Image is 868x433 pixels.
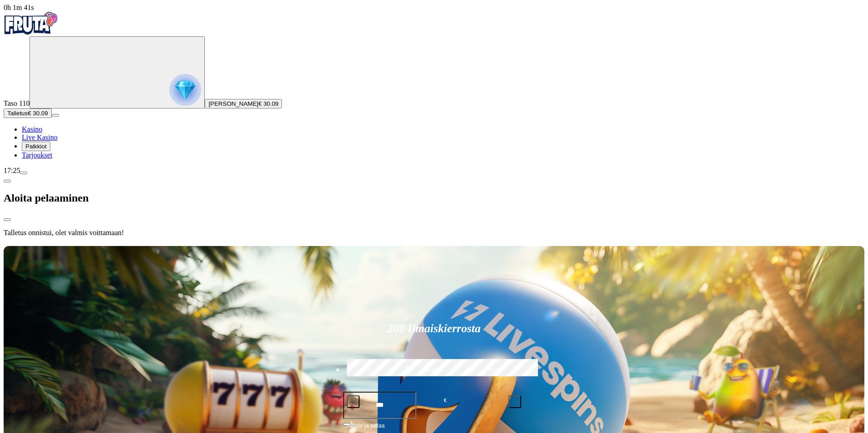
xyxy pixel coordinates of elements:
a: Tarjoukset [22,151,52,159]
span: € [350,420,353,425]
button: Palkkiot [22,142,50,151]
span: € 30.09 [28,110,48,117]
span: Taso 110 [4,99,30,107]
button: Talletusplus icon€ 30.09 [4,108,52,118]
p: Talletus onnistui, olet valmis voittamaan! [4,229,864,237]
button: plus icon [508,395,521,408]
nav: Main menu [4,125,864,159]
a: Fruta [4,28,58,36]
button: menu [20,172,27,174]
a: Live Kasino [22,133,58,141]
h2: Aloita pelaaminen [4,192,864,204]
button: [PERSON_NAME]€ 30.09 [205,99,282,108]
button: chevron-left icon [4,180,11,182]
span: [PERSON_NAME] [208,100,258,107]
a: Kasino [22,125,42,133]
span: Palkkiot [25,143,47,150]
nav: Primary [4,12,864,159]
label: €150 [406,358,462,384]
button: close [4,218,11,221]
span: 17:25 [4,167,20,174]
button: menu [52,114,59,117]
button: reward progress [30,36,205,108]
button: minus icon [347,395,360,408]
span: user session time [4,4,34,11]
span: Talletus [7,110,28,117]
label: €50 [345,358,401,384]
img: Fruta [4,12,58,34]
label: €250 [467,358,523,384]
span: € [444,396,447,405]
span: € 30.09 [258,100,278,107]
img: reward progress [169,74,201,106]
